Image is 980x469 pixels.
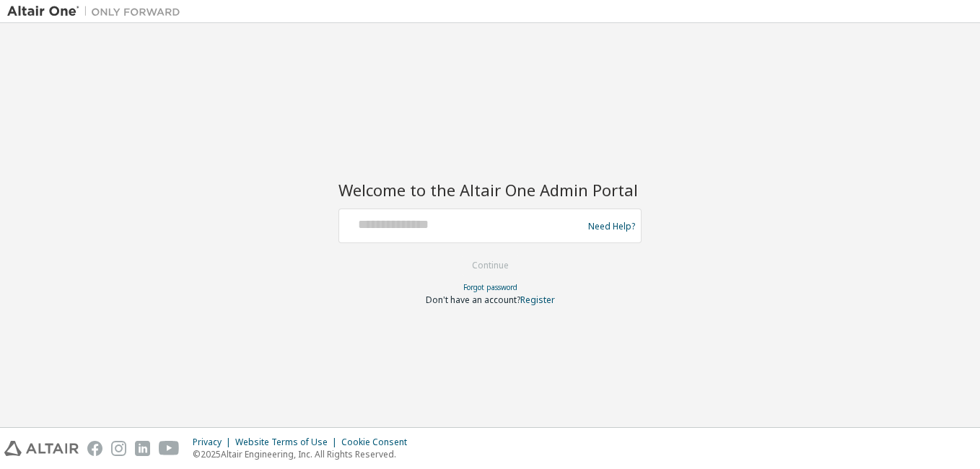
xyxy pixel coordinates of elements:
img: altair_logo.svg [4,441,79,456]
a: Register [520,294,555,306]
img: linkedin.svg [135,441,150,456]
img: instagram.svg [111,441,126,456]
a: Forgot password [463,282,517,292]
div: Cookie Consent [341,437,416,448]
img: Altair One [7,4,188,19]
img: facebook.svg [87,441,102,456]
p: © 2025 Altair Engineering, Inc. All Rights Reserved. [193,448,416,460]
div: Website Terms of Use [235,437,341,448]
span: Don't have an account? [426,294,520,306]
div: Privacy [193,437,235,448]
img: youtube.svg [159,441,180,456]
h2: Welcome to the Altair One Admin Portal [338,180,642,200]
